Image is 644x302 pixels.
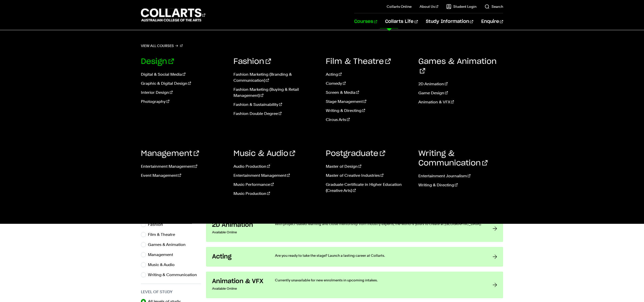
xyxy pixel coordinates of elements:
[141,90,226,96] a: Interior Design
[418,150,488,167] a: Writing & Communication
[326,71,411,77] a: Acting
[141,58,174,65] a: Design
[418,182,503,188] a: Writing & Directing
[148,251,177,258] label: Management
[385,13,418,30] a: Collarts Life
[418,58,497,75] a: Games & Animation
[148,221,167,228] label: Fashion
[212,253,265,261] h3: Acting
[206,272,503,298] a: Animation & VFX Available Online Currently unavailable for new enrolments in upcoming intakes.
[141,99,226,105] a: Photography
[418,81,503,87] a: 2D Animation
[141,71,226,77] a: Digital & Social Media
[141,8,205,22] div: Go to homepage
[275,221,482,226] p: With project-based learning and close mentorship from industry experts, the world is yours to cre...
[326,58,391,65] a: Film & Theatre
[233,150,295,157] a: Music & Audio
[481,13,503,30] a: Enquire
[485,4,503,9] a: Search
[148,271,201,278] label: Writing & Communication
[212,278,265,285] h3: Animation & VFX
[148,231,179,238] label: Film & Theatre
[206,215,503,242] a: 2D Animation Available Online With project-based learning and close mentorship from industry expe...
[141,150,199,157] a: Management
[233,71,318,83] a: Fashion Marketing (Branding & Communication)
[233,182,318,188] a: Music Performance
[275,278,482,283] p: Currently unavailable for new enrolments in upcoming intakes.
[418,99,503,105] a: Animation & VFX
[275,253,482,258] p: Are you ready to take the stage? Launch a lasting career at Collarts.
[326,172,411,179] a: Master of Creative Industries
[148,261,179,268] label: Music & Audio
[206,247,503,267] a: Acting Are you ready to take the stage? Launch a lasting career at Collarts.
[148,241,190,248] label: Games & Animation
[141,42,183,49] a: View all courses
[326,80,411,87] a: Comedy
[233,163,318,169] a: Audio Production
[233,111,318,117] a: Fashion Double Degree
[233,58,271,65] a: Fashion
[387,4,412,9] a: Collarts Online
[233,102,318,108] a: Fashion & Sustainability
[141,172,226,179] a: Event Management
[420,4,438,9] a: About Us
[212,221,265,229] h3: 2D Animation
[418,90,503,96] a: Game Design
[326,99,411,105] a: Stage Management
[212,285,265,292] p: Available Online
[418,173,503,179] a: Entertainment Journalism
[326,163,411,169] a: Master of Design
[446,4,476,9] a: Student Login
[233,191,318,197] a: Music Production
[141,289,201,295] h3: Level of Study
[426,13,473,30] a: Study Information
[233,172,318,179] a: Entertainment Management
[354,13,377,30] a: Courses
[326,108,411,114] a: Writing & Directing
[233,87,318,99] a: Fashion Marketing (Buying & Retail Management)
[326,117,411,123] a: Circus Arts
[326,150,385,157] a: Postgraduate
[141,163,226,169] a: Entertainment Management
[212,229,265,236] p: Available Online
[141,80,226,87] a: Graphic & Digital Design
[326,90,411,96] a: Screen & Media
[326,182,411,194] a: Graduate Certificate in Higher Education (Creative Arts)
